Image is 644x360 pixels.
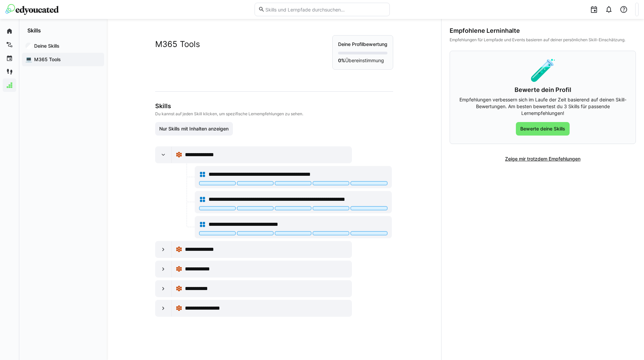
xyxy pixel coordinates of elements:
[338,57,387,64] p: Übereinstimmung
[504,155,581,162] span: Zeige mir trotzdem Empfehlungen
[458,86,627,94] h3: Bewerte dein Profil
[516,122,570,136] button: Bewerte deine Skills
[501,152,585,166] button: Zeige mir trotzdem Empfehlungen
[458,96,627,117] p: Empfehlungen verbessern sich im Laufe der Zeit basierend auf deinen Skill-Bewertungen. Am besten ...
[155,39,200,49] h2: M365 Tools
[25,56,32,63] div: 💻️
[338,57,345,63] strong: 0%
[265,6,386,13] input: Skills und Lernpfade durchsuchen…
[158,125,230,132] span: Nur Skills mit Inhalten anzeigen
[450,37,636,43] div: Empfehlungen für Lernpfade und Events basieren auf deiner persönlichen Skill-Einschätzung.
[450,27,636,34] div: Empfohlene Lerninhalte
[155,122,233,136] button: Nur Skills mit Inhalten anzeigen
[155,111,392,117] p: Du kannst auf jeden Skill klicken, um spezifische Lernempfehlungen zu sehen.
[155,102,392,110] h3: Skills
[519,125,566,132] span: Bewerte deine Skills
[33,56,101,63] span: M365 Tools
[338,41,387,48] p: Deine Profilbewertung
[458,59,627,81] div: 🧪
